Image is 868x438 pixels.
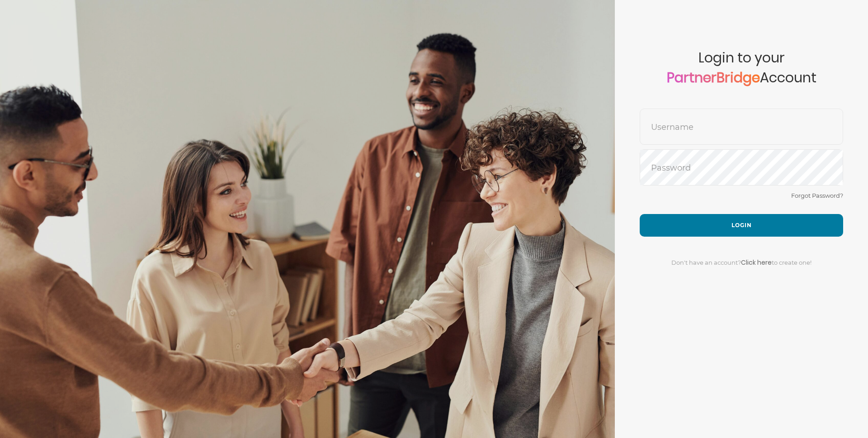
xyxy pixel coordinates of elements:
[741,258,772,267] a: Click here
[667,68,760,87] a: PartnerBridge
[671,259,811,266] span: Don't have an account? to create one!
[640,50,843,109] span: Login to your Account
[791,192,843,199] a: Forgot Password?
[640,214,843,237] button: Login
